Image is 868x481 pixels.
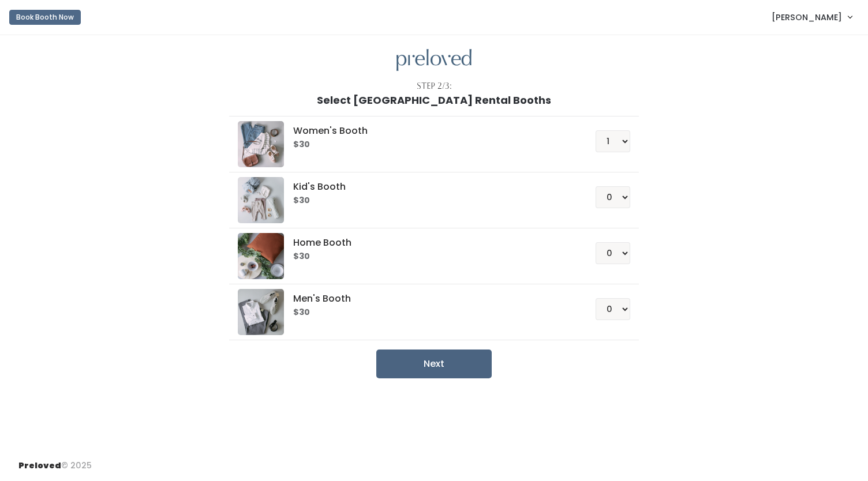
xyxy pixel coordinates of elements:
[293,252,567,261] h6: $30
[417,80,452,92] div: Step 2/3:
[9,10,81,25] button: Book Booth Now
[396,49,472,72] img: preloved logo
[376,350,492,378] button: Next
[293,140,567,149] h6: $30
[317,95,551,106] h1: Select [GEOGRAPHIC_DATA] Rental Booths
[238,177,284,223] img: preloved logo
[238,233,284,279] img: preloved logo
[293,308,567,317] h6: $30
[293,196,567,205] h6: $30
[293,182,567,192] h5: Kid's Booth
[293,238,567,248] h5: Home Booth
[238,289,284,335] img: preloved logo
[760,5,863,29] a: [PERSON_NAME]
[293,294,567,304] h5: Men's Booth
[293,126,567,136] h5: Women's Booth
[238,121,284,167] img: preloved logo
[772,11,842,24] span: [PERSON_NAME]
[18,450,92,472] div: © 2025
[18,460,61,471] span: Preloved
[9,5,81,30] a: Book Booth Now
